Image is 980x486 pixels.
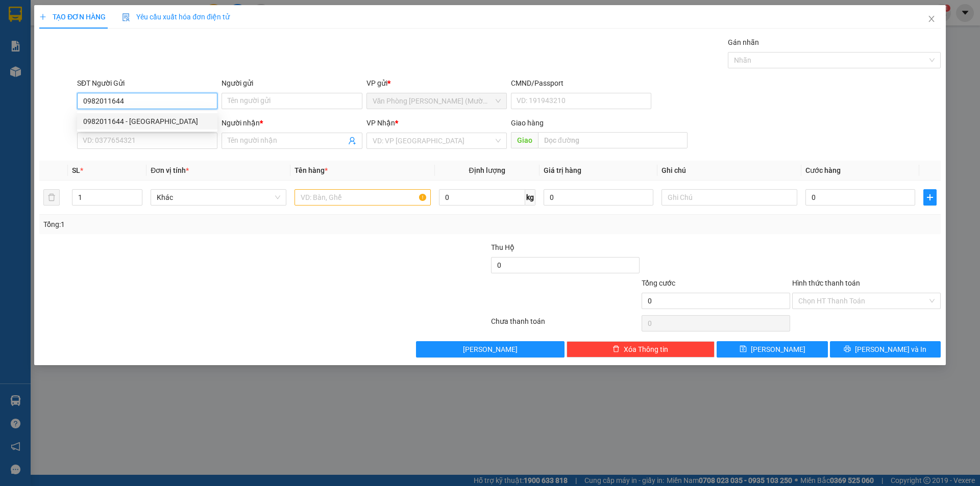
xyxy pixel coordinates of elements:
span: user-add [348,137,356,145]
div: 0982011644 - HỒ LOAN [77,113,217,130]
span: delete [612,345,620,353]
label: Gán nhãn [728,38,759,46]
span: kg [525,189,535,206]
input: Dọc đường [538,132,688,148]
span: Giao hàng [511,119,544,127]
div: VP gửi [366,78,507,89]
span: Khác [157,190,280,205]
button: delete [43,189,60,206]
span: Định lượng [469,166,505,174]
span: [PERSON_NAME] và In [855,344,926,355]
span: Đơn vị tính [151,166,189,174]
span: plus [924,193,936,201]
button: deleteXóa Thông tin [567,341,715,357]
span: plus [39,13,46,20]
span: Văn Phòng Trần Phú (Mường Thanh) [373,93,501,109]
span: Thu Hộ [491,243,514,251]
div: Chưa thanh toán [490,316,641,334]
span: Giá trị hàng [544,166,581,174]
span: VP Nhận [366,119,395,127]
button: plus [923,189,937,206]
span: [PERSON_NAME] [751,344,805,355]
input: Ghi Chú [661,189,797,206]
div: Tổng: 1 [43,219,378,230]
button: Close [917,5,946,34]
span: TẠO ĐƠN HÀNG [39,13,106,21]
span: [PERSON_NAME] [463,344,518,355]
span: Yêu cầu xuất hóa đơn điện tử [122,13,230,21]
span: Xóa Thông tin [624,344,668,355]
label: Hình thức thanh toán [792,279,860,287]
div: SĐT Người Gửi [77,78,217,89]
th: Ghi chú [657,161,801,181]
span: Giao [511,132,538,148]
input: 0 [544,189,653,206]
button: save[PERSON_NAME] [717,341,827,357]
span: Tên hàng [295,166,328,174]
span: SL [72,166,80,174]
button: printer[PERSON_NAME] và In [830,341,941,357]
span: Tổng cước [642,279,675,287]
input: VD: Bàn, Ghế [295,189,430,206]
span: printer [844,345,851,353]
div: Người nhận [222,117,362,129]
img: icon [122,13,130,21]
button: [PERSON_NAME] [416,341,565,357]
span: close [927,15,936,23]
div: 0982011644 - [GEOGRAPHIC_DATA] [83,116,211,127]
div: Người gửi [222,78,362,89]
span: Cước hàng [805,166,841,174]
div: CMND/Passport [511,78,651,89]
span: save [740,345,747,353]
